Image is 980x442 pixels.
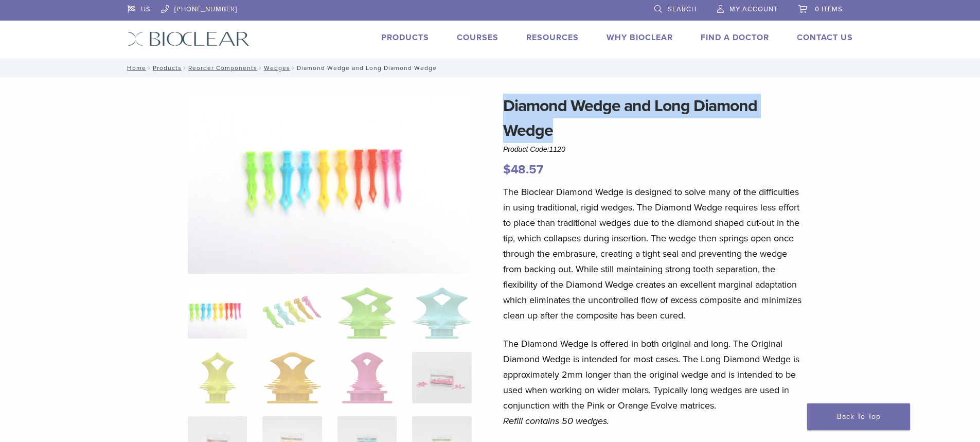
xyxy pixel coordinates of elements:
span: My Account [729,5,778,13]
a: Courses [457,32,498,43]
span: Search [668,5,697,13]
img: Diamond Wedge and Long Diamond Wedge - Image 4 [412,287,471,339]
p: The Bioclear Diamond Wedge is designed to solve many of the difficulties in using traditional, ri... [503,184,806,323]
span: / [182,65,188,70]
img: Diamond Wedge and Long Diamond Wedge - Image 8 [412,352,471,403]
a: Why Bioclear [607,32,673,43]
a: Wedges [264,64,290,72]
a: Products [153,64,182,72]
span: $ [503,162,511,177]
span: / [290,65,297,70]
a: Reorder Components [188,64,257,72]
a: Home [124,64,146,72]
span: 1120 [549,145,565,153]
bdi: 48.57 [503,162,543,177]
nav: Diamond Wedge and Long Diamond Wedge [120,59,861,77]
a: Products [381,32,429,43]
img: DSC_0187_v3-1920x1218-1.png [188,94,472,274]
img: Diamond Wedge and Long Diamond Wedge - Image 3 [337,287,397,339]
img: DSC_0187_v3-1920x1218-1-324x324.png [188,287,247,339]
a: Back To Top [807,403,910,430]
img: Diamond Wedge and Long Diamond Wedge - Image 7 [342,352,393,403]
img: Diamond Wedge and Long Diamond Wedge - Image 2 [262,287,322,339]
img: Diamond Wedge and Long Diamond Wedge - Image 5 [199,352,236,403]
img: Bioclear [128,31,250,46]
span: Product Code: [503,145,565,153]
p: The Diamond Wedge is offered in both original and long. The Original Diamond Wedge is intended fo... [503,336,806,429]
a: Contact Us [797,32,853,43]
span: 0 items [815,5,843,13]
span: / [257,65,264,70]
a: Find A Doctor [701,32,769,43]
span: / [146,65,153,70]
em: Refill contains 50 wedges. [503,415,609,427]
h1: Diamond Wedge and Long Diamond Wedge [503,94,806,143]
img: Diamond Wedge and Long Diamond Wedge - Image 6 [264,352,321,403]
a: Resources [526,32,579,43]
